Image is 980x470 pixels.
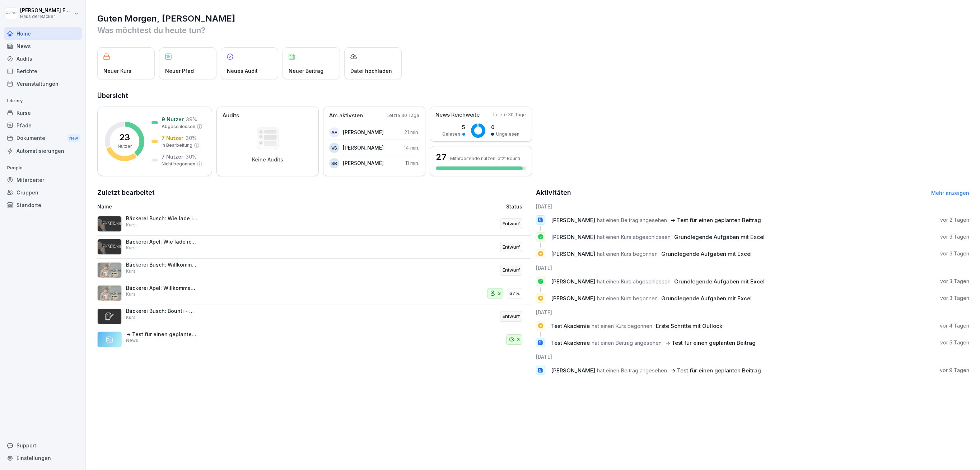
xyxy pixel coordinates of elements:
[97,282,531,305] a: Bäckerei Apel: Willkommen in der Haus der Bäcker Akademie mit Bounti!Kurs367%
[597,217,667,224] span: hat einen Beitrag angesehen
[4,52,82,65] a: Audits
[551,295,595,302] span: [PERSON_NAME]
[119,133,130,142] p: 23
[503,220,520,227] p: Entwurf
[592,339,662,346] span: hat einen Beitrag angesehen
[4,40,82,52] a: News
[97,262,122,278] img: q9sahz27cr80k0viuyzdhycv.png
[329,158,339,168] div: SB
[126,308,198,314] p: Bäckerei Busch: Bounti - Wie erzeuge ich einen Kursbericht?
[551,278,595,285] span: [PERSON_NAME]
[940,216,969,224] p: vor 2 Tagen
[97,309,122,324] img: yv9h8086xynjfnu9qnkzu07k.png
[671,367,761,374] span: -> Test für einen geplanten Beitrag
[67,134,80,142] div: New
[551,217,595,224] span: [PERSON_NAME]
[329,143,339,153] div: VS
[592,323,652,329] span: hat einen Kurs begonnen
[4,27,82,40] div: Home
[4,145,82,157] div: Automatisierungen
[97,328,531,352] a: -> Test für einen geplanten BeitragNews3
[517,336,520,343] p: 3
[661,250,752,257] span: Grundlegende Aufgaben mit Excel
[4,174,82,186] a: Mitarbeiter
[162,123,195,130] p: Abgeschlossen
[509,290,520,297] p: 67%
[252,156,283,163] p: Keine Audits
[162,142,192,149] p: In Bearbeitung
[536,188,571,198] h2: Aktivitäten
[435,111,480,119] p: News Reichweite
[498,290,501,297] p: 3
[4,132,82,145] a: DokumenteNew
[350,67,392,75] p: Datei hochladen
[661,295,752,302] span: Grundlegende Aufgaben mit Excel
[343,159,384,167] p: [PERSON_NAME]
[551,339,590,346] span: Test Akademie
[442,131,460,137] p: Gelesen
[940,322,969,329] p: vor 4 Tagen
[162,116,184,123] p: 9 Nutzer
[4,119,82,132] a: Pfade
[597,234,671,240] span: hat einen Kurs abgeschlossen
[97,305,531,328] a: Bäckerei Busch: Bounti - Wie erzeuge ich einen Kursbericht?KursEntwurf
[4,107,82,119] a: Kurse
[126,291,136,297] p: Kurs
[551,323,590,329] span: Test Akademie
[126,245,136,251] p: Kurs
[186,116,197,123] p: 39 %
[4,199,82,211] a: Standorte
[503,313,520,320] p: Entwurf
[404,128,419,136] p: 21 min.
[536,264,970,272] h6: [DATE]
[329,112,363,120] p: Am aktivsten
[186,153,197,160] p: 30 %
[289,67,323,75] p: Neuer Beitrag
[97,239,122,255] img: s78w77shk91l4aeybtorc9h7.png
[162,153,183,160] p: 7 Nutzer
[493,112,526,118] p: Letzte 30 Tage
[97,24,969,36] p: Was möchtest du heute tun?
[665,339,756,346] span: -> Test für einen geplanten Beitrag
[126,314,136,321] p: Kurs
[126,222,136,228] p: Kurs
[126,215,198,222] p: Bäckerei Busch: Wie lade ich mir die Bounti App herunter?
[4,162,82,174] p: People
[442,123,465,131] p: 5
[4,77,82,90] a: Veranstaltungen
[97,188,531,198] h2: Zuletzt bearbeitet
[551,367,595,374] span: [PERSON_NAME]
[405,159,419,167] p: 11 min.
[223,112,239,120] p: Audits
[4,65,82,77] a: Berichte
[674,278,765,285] span: Grundlegende Aufgaben mit Excel
[4,439,82,452] div: Support
[4,186,82,199] a: Gruppen
[597,295,658,302] span: hat einen Kurs begonnen
[126,285,198,291] p: Bäckerei Apel: Willkommen in der Haus der Bäcker Akademie mit Bounti!
[329,127,339,137] div: AE
[20,8,73,14] p: [PERSON_NAME] Ehlerding
[940,250,969,257] p: vor 3 Tagen
[404,144,419,151] p: 14 min.
[674,234,765,240] span: Grundlegende Aufgaben mit Excel
[97,259,531,282] a: Bäckerei Busch: Willkommen in der Haus der Bäcker Akademie mit Bounti!KursEntwurf
[126,268,136,274] p: Kurs
[126,262,198,268] p: Bäckerei Busch: Willkommen in der Haus der Bäcker Akademie mit Bounti!
[4,132,82,145] div: Dokumente
[597,367,667,374] span: hat einen Beitrag angesehen
[97,285,122,301] img: q9sahz27cr80k0viuyzdhycv.png
[97,236,531,259] a: Bäckerei Apel: Wie lade ich mir die Bounti App herunter?KursEntwurf
[597,250,658,257] span: hat einen Kurs begonnen
[103,67,131,75] p: Neuer Kurs
[536,309,970,316] h6: [DATE]
[4,452,82,464] a: Einstellungen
